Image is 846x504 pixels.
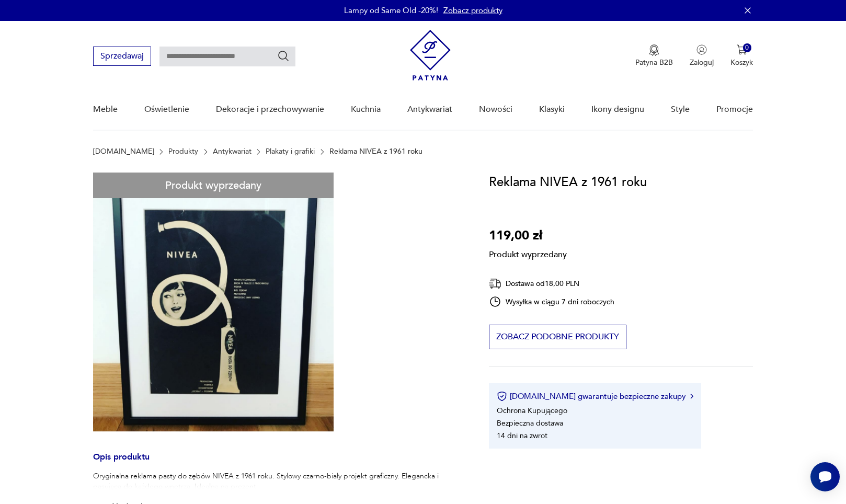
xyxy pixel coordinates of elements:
[93,47,151,66] button: Sprzedawaj
[489,173,647,192] h1: Reklama NIVEA z 1961 roku
[497,431,547,441] li: 14 dni na zwrot
[737,44,747,55] img: Ikona koszyka
[690,58,714,67] p: Zaloguj
[489,295,614,308] div: Wysyłka w ciągu 7 dni roboczych
[410,30,451,81] img: Patyna - sklep z meblami i dekoracjami vintage
[93,454,464,471] h3: Opis produktu
[489,325,626,349] button: Zobacz podobne produkty
[671,89,690,130] a: Style
[690,394,693,399] img: Ikona strzałki w prawo
[93,89,118,130] a: Meble
[277,50,290,62] button: Szukaj
[93,471,464,492] p: Oryginalna reklama pasty do zębów NIVEA z 1961 roku. Stylowy czarno-biały projekt graficzny. Eleg...
[168,147,198,156] a: Produkty
[635,44,673,67] button: Patyna B2B
[407,89,452,130] a: Antykwariat
[497,391,693,402] button: [DOMAIN_NAME] gwarantuje bezpieczne zakupy
[443,5,502,16] a: Zobacz produkty
[690,44,714,67] button: Zaloguj
[489,226,567,246] p: 119,00 zł
[591,89,644,130] a: Ikony designu
[216,89,324,130] a: Dekoracje i przechowywanie
[730,58,753,67] p: Koszyk
[635,44,673,67] a: Ikona medaluPatyna B2B
[635,58,673,67] p: Patyna B2B
[730,44,753,67] button: 0Koszyk
[696,44,707,55] img: Ikonka użytkownika
[489,246,567,260] p: Produkt wyprzedany
[344,5,438,16] p: Lampy od Same Old -20%!
[743,43,752,52] div: 0
[810,462,840,491] iframe: Smartsupp widget button
[479,89,512,130] a: Nowości
[266,147,315,156] a: Plakaty i grafiki
[489,277,614,290] div: Dostawa od 18,00 PLN
[93,53,151,61] a: Sprzedawaj
[539,89,565,130] a: Klasyki
[213,147,251,156] a: Antykwariat
[329,147,422,156] p: Reklama NIVEA z 1961 roku
[489,277,501,290] img: Ikona dostawy
[351,89,381,130] a: Kuchnia
[93,147,154,156] a: [DOMAIN_NAME]
[497,406,567,416] li: Ochrona Kupującego
[649,44,659,56] img: Ikona medalu
[497,418,563,428] li: Bezpieczna dostawa
[144,89,189,130] a: Oświetlenie
[497,391,507,402] img: Ikona certyfikatu
[716,89,753,130] a: Promocje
